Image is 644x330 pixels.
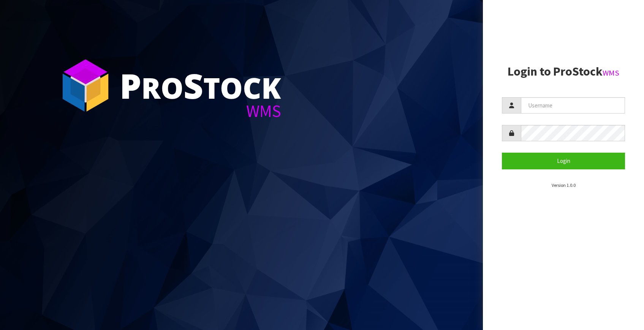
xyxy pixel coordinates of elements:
h2: Login to ProStock [502,65,625,78]
div: WMS [120,103,281,120]
span: S [184,62,203,109]
span: P [120,62,141,109]
button: Login [502,153,625,169]
img: ProStock Cube [57,57,114,114]
small: WMS [603,68,619,78]
small: Version 1.0.0 [552,182,576,188]
input: Username [521,97,625,114]
div: ro tock [120,68,281,103]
